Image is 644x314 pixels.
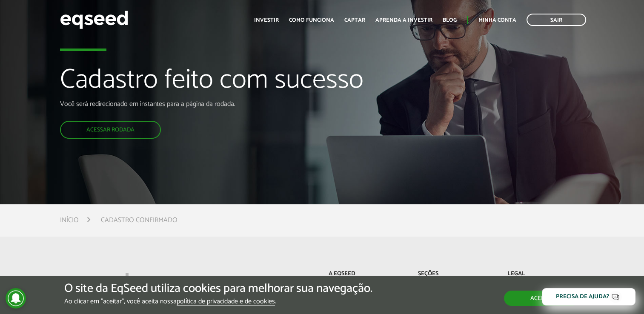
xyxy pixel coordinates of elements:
[101,214,177,226] li: Cadastro confirmado
[527,14,586,26] a: Sair
[344,17,365,23] a: Captar
[328,271,405,278] p: A EqSeed
[289,17,334,23] a: Como funciona
[64,282,372,295] h5: O site da EqSeed utiliza cookies para melhorar sua navegação.
[504,291,580,306] button: Aceitar
[60,271,129,294] img: EqSeed Logo
[507,271,584,278] p: Legal
[177,298,275,305] a: política de privacidade e de cookies
[60,9,128,31] img: EqSeed
[254,17,279,23] a: Investir
[443,17,457,23] a: Blog
[375,17,432,23] a: Aprenda a investir
[478,17,516,23] a: Minha conta
[60,217,79,224] a: Início
[60,100,369,108] p: Você será redirecionado em instantes para a página da rodada.
[418,271,495,278] p: Seções
[64,297,372,305] p: Ao clicar em "aceitar", você aceita nossa .
[60,121,161,139] a: Acessar rodada
[60,66,369,100] h1: Cadastro feito com sucesso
